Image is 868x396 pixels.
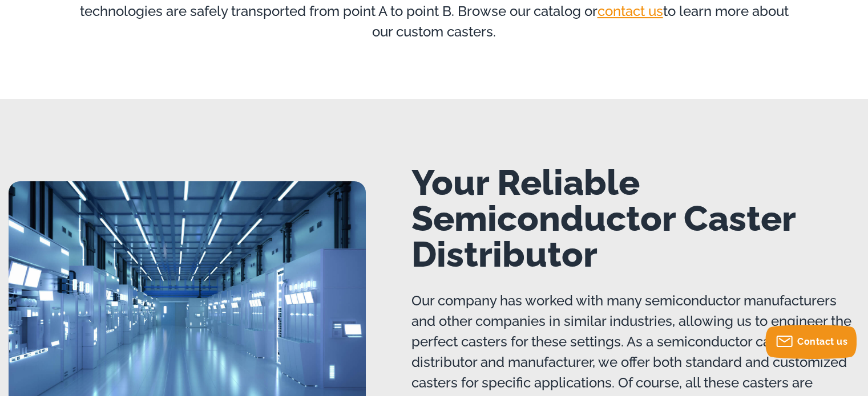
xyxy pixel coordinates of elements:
[411,165,859,272] h2: Your Reliable Semiconductor Caster Distributor
[597,3,663,19] a: contact us
[797,336,847,347] span: Contact us
[765,325,857,359] button: Contact us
